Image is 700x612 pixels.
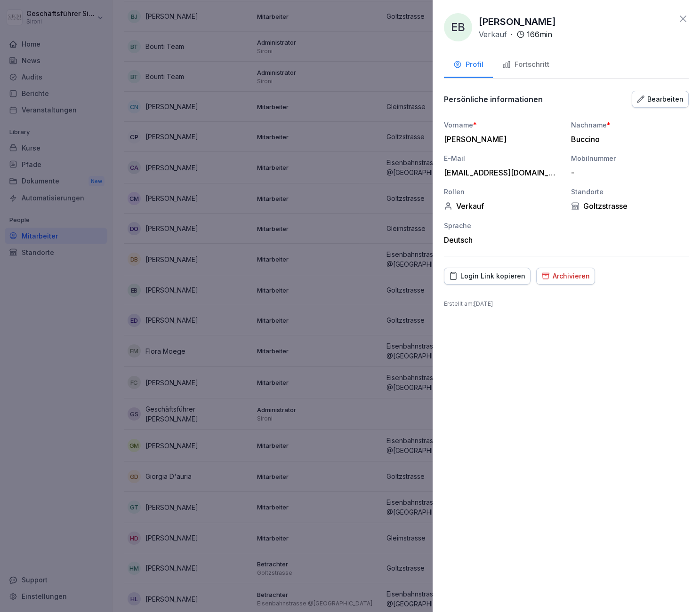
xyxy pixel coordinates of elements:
div: Archivieren [541,271,590,281]
p: Persönliche informationen [444,95,543,104]
div: E-Mail [444,153,562,163]
div: Login Link kopieren [449,271,525,281]
div: Fortschritt [502,59,549,70]
button: Bearbeiten [632,91,689,108]
button: Profil [444,53,493,78]
div: EB [444,13,472,41]
div: Profil [453,59,483,70]
div: · [479,29,552,40]
button: Fortschritt [493,53,559,78]
div: Verkauf [444,201,562,211]
div: Buccino [571,135,684,144]
div: Mobilnummer [571,153,689,163]
button: Archivieren [536,268,595,285]
div: Deutsch [444,235,562,245]
div: [PERSON_NAME] [444,135,557,144]
button: Login Link kopieren [444,268,531,285]
div: Goltzstrasse [571,201,689,211]
p: 166 min [527,29,552,40]
p: [PERSON_NAME] [479,15,556,29]
div: Vorname [444,120,562,130]
div: - [571,168,684,177]
div: Bearbeiten [637,94,684,104]
div: Standorte [571,187,689,197]
div: Nachname [571,120,689,130]
div: Sprache [444,221,562,230]
p: Erstellt am : [DATE] [444,300,689,308]
div: [EMAIL_ADDRESS][DOMAIN_NAME] [444,168,557,177]
div: Rollen [444,187,562,197]
p: Verkauf [479,29,507,40]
